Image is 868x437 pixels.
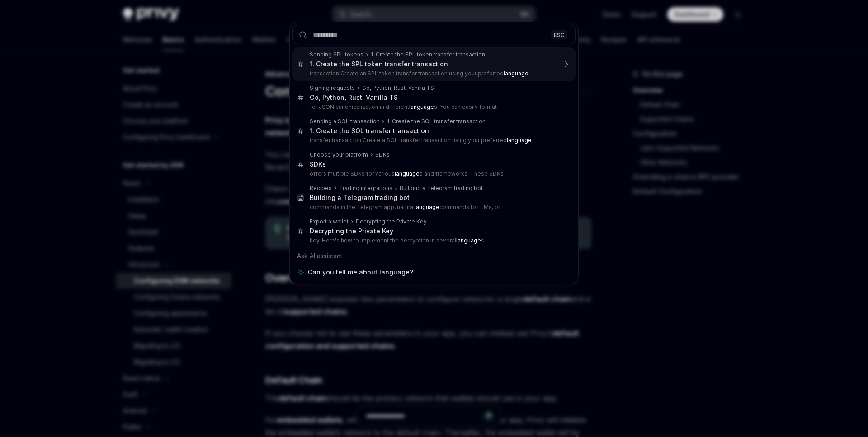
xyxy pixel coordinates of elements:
[456,237,481,244] b: language
[310,103,557,111] p: for JSON canonicalization in different s. You can easily format
[310,237,557,244] p: key. Here's how to implement the decryption in several s:
[310,118,380,125] div: Sending a SOL transaction
[310,218,349,225] div: Export a wallet
[310,93,398,102] div: Go, Python, Rust, Vanilla TS
[387,118,486,125] div: 1. Create the SOL transfer transaction
[310,51,363,58] div: Sending SPL tokens
[310,185,332,192] div: Recipes
[308,268,413,277] span: Can you tell me about language?
[310,84,355,92] div: Signing requests
[375,151,390,158] div: SDKs
[310,151,368,158] div: Choose your platform
[395,170,420,177] b: language
[504,70,528,77] b: language
[356,218,427,225] div: Decrypting the Private Key
[310,194,410,202] div: Building a Telegram trading bot
[310,160,326,168] div: SDKs
[310,137,557,144] p: transfer transaction Create a SOL transfer transaction using your preferred
[310,127,429,135] div: 1. Create the SOL transfer transaction
[507,137,532,144] b: language
[310,70,557,77] p: transaction Create an SPL token transfer transaction using your preferred
[310,227,393,235] div: Decrypting the Private Key
[362,84,434,92] div: Go, Python, Rust, Vanilla TS
[292,248,576,264] div: Ask AI assistant
[339,185,392,192] div: Trading integrations
[400,185,483,192] div: Building a Telegram trading bot
[551,30,567,39] div: ESC
[371,51,485,58] div: 1. Create the SPL token transfer transaction
[415,204,439,210] b: language
[310,170,557,177] p: offers multiple SDKs for various s and frameworks. These SDKs
[310,204,557,211] p: commands in the Telegram app, natural commands to LLMs, or
[310,60,448,68] div: 1. Create the SPL token transfer transaction
[409,103,434,110] b: language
